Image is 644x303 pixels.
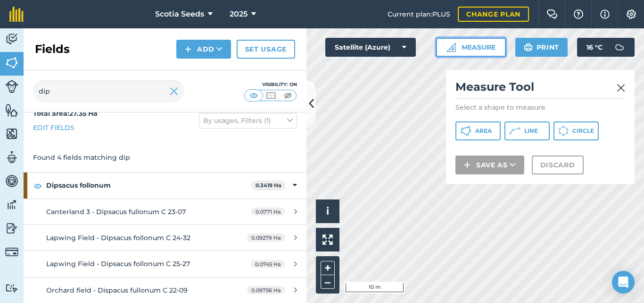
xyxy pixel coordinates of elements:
[5,56,18,70] img: svg+xml;base64,PHN2ZyB4bWxucz0iaHR0cDovL3d3dy53My5vcmcvMjAwMC9zdmciIHdpZHRoPSI1NiIgaGVpZ2h0PSI2MC...
[5,245,18,259] img: svg+xml;base64,PD94bWwgdmVyc2lvbj0iMS4wIiBlbmNvZGluZz0idXRmLTgiPz4KPCEtLSBHZW5lcmF0b3I6IEFkb2JlIE...
[5,103,18,117] img: svg+xml;base64,PHN2ZyB4bWxucz0iaHR0cDovL3d3dy53My5vcmcvMjAwMC9zdmciIHdpZHRoPSI1NiIgaGVpZ2h0PSI2MC...
[251,260,285,268] span: 0.0745 Ha
[626,9,637,19] img: A cog icon
[24,199,306,225] a: Canterland 3 - Dipsacus fullonum C 23-070.0771 Ha
[577,38,635,57] button: 16 °C
[446,43,456,52] img: Ruler icon
[524,127,538,135] span: Line
[24,143,306,172] div: Found 4 fields matching dip
[455,103,625,112] p: Select a shape to measure
[326,205,329,217] span: i
[600,9,610,20] img: svg+xml;base64,PHN2ZyB4bWxucz0iaHR0cDovL3d3dy53My5vcmcvMjAwMC9zdmciIHdpZHRoPSIxNyIgaGVpZ2h0PSIxNy...
[322,234,333,245] img: Four arrows, one pointing top left, one top right, one bottom right and the last bottom left
[33,180,42,191] img: svg+xml;base64,PHN2ZyB4bWxucz0iaHR0cDovL3d3dy53My5vcmcvMjAwMC9zdmciIHdpZHRoPSIxOCIgaGVpZ2h0PSIyNC...
[155,9,204,20] span: Scotia Seeds
[9,7,24,22] img: fieldmargin Logo
[436,38,506,57] button: Measure
[5,221,18,235] img: svg+xml;base64,PD94bWwgdmVyc2lvbj0iMS4wIiBlbmNvZGluZz0idXRmLTgiPz4KPCEtLSBHZW5lcmF0b3I6IEFkb2JlIE...
[24,225,306,251] a: Lapwing Field - Dipsacus follonum C 24-320.09279 Ha
[316,199,339,223] button: i
[247,234,285,242] span: 0.09279 Ha
[325,38,416,57] button: Satellite (Azure)
[185,43,191,55] img: svg+xml;base64,PHN2ZyB4bWxucz0iaHR0cDovL3d3dy53My5vcmcvMjAwMC9zdmciIHdpZHRoPSIxNCIgaGVpZ2h0PSIyNC...
[455,79,625,99] h2: Measure Tool
[46,260,190,268] span: Lapwing Field - Dipsacus follonum C 25-27
[612,271,635,294] div: Open Intercom Messenger
[265,91,277,100] img: svg+xml;base64,PHN2ZyB4bWxucz0iaHR0cDovL3d3dy53My5vcmcvMjAwMC9zdmciIHdpZHRoPSI1MCIgaGVpZ2h0PSI0MC...
[532,156,584,174] button: Discard
[33,80,184,103] input: Search
[610,38,629,57] img: svg+xml;base64,PD94bWwgdmVyc2lvbj0iMS4wIiBlbmNvZGluZz0idXRmLTgiPz4KPCEtLSBHZW5lcmF0b3I6IEFkb2JlIE...
[5,198,18,212] img: svg+xml;base64,PD94bWwgdmVyc2lvbj0iMS4wIiBlbmNvZGluZz0idXRmLTgiPz4KPCEtLSBHZW5lcmF0b3I6IEFkb2JlIE...
[24,173,306,198] div: Dipsacus follonum0.3419 Ha
[33,122,74,133] a: Edit fields
[46,234,190,242] span: Lapwing Field - Dipsacus follonum C 24-32
[199,113,297,128] button: By usages, Filters (1)
[504,121,550,140] button: Line
[46,173,251,198] strong: Dipsacus follonum
[455,121,501,140] button: Area
[617,82,625,94] img: svg+xml;base64,PHN2ZyB4bWxucz0iaHR0cDovL3d3dy53My5vcmcvMjAwMC9zdmciIHdpZHRoPSIyMiIgaGVpZ2h0PSIzMC...
[524,42,533,53] img: svg+xml;base64,PHN2ZyB4bWxucz0iaHR0cDovL3d3dy53My5vcmcvMjAwMC9zdmciIHdpZHRoPSIxOSIgaGVpZ2h0PSIyNC...
[247,286,285,294] span: 0.09756 Ha
[5,150,18,164] img: svg+xml;base64,PD94bWwgdmVyc2lvbj0iMS4wIiBlbmNvZGluZz0idXRmLTgiPz4KPCEtLSBHZW5lcmF0b3I6IEFkb2JlIE...
[475,127,492,135] span: Area
[321,275,335,289] button: –
[24,277,306,303] a: Orchard field - Dispacus fullonum C 22-090.09756 Ha
[455,156,524,174] button: Save as
[33,109,98,118] strong: Total area : 27.35 Ha
[46,286,188,294] span: Orchard field - Dispacus fullonum C 22-09
[5,80,18,93] img: svg+xml;base64,PD94bWwgdmVyc2lvbj0iMS4wIiBlbmNvZGluZz0idXRmLTgiPz4KPCEtLSBHZW5lcmF0b3I6IEFkb2JlIE...
[230,9,248,20] span: 2025
[170,86,178,97] img: svg+xml;base64,PHN2ZyB4bWxucz0iaHR0cDovL3d3dy53My5vcmcvMjAwMC9zdmciIHdpZHRoPSIyMiIgaGVpZ2h0PSIzMC...
[553,121,599,140] button: Circle
[251,208,285,216] span: 0.0771 Ha
[388,9,450,19] span: Current plan : PLUS
[573,9,584,19] img: A question mark icon
[248,91,260,100] img: svg+xml;base64,PHN2ZyB4bWxucz0iaHR0cDovL3d3dy53My5vcmcvMjAwMC9zdmciIHdpZHRoPSI1MCIgaGVpZ2h0PSI0MC...
[176,40,231,59] button: Add
[464,159,471,171] img: svg+xml;base64,PHN2ZyB4bWxucz0iaHR0cDovL3d3dy53My5vcmcvMjAwMC9zdmciIHdpZHRoPSIxNCIgaGVpZ2h0PSIyNC...
[572,127,594,135] span: Circle
[5,284,18,293] img: svg+xml;base64,PD94bWwgdmVyc2lvbj0iMS4wIiBlbmNvZGluZz0idXRmLTgiPz4KPCEtLSBHZW5lcmF0b3I6IEFkb2JlIE...
[586,38,603,57] span: 16 ° C
[237,40,295,59] a: Set usage
[35,42,70,57] h2: Fields
[46,208,186,216] span: Canterland 3 - Dipsacus fullonum C 23-07
[458,7,529,22] a: Change plan
[24,251,306,277] a: Lapwing Field - Dipsacus follonum C 25-270.0745 Ha
[256,182,281,189] strong: 0.3419 Ha
[321,261,335,275] button: +
[5,32,18,46] img: svg+xml;base64,PD94bWwgdmVyc2lvbj0iMS4wIiBlbmNvZGluZz0idXRmLTgiPz4KPCEtLSBHZW5lcmF0b3I6IEFkb2JlIE...
[5,127,18,141] img: svg+xml;base64,PHN2ZyB4bWxucz0iaHR0cDovL3d3dy53My5vcmcvMjAwMC9zdmciIHdpZHRoPSI1NiIgaGVpZ2h0PSI2MC...
[546,9,558,19] img: Two speech bubbles overlapping with the left bubble in the forefront
[282,91,294,100] img: svg+xml;base64,PHN2ZyB4bWxucz0iaHR0cDovL3d3dy53My5vcmcvMjAwMC9zdmciIHdpZHRoPSI1MCIgaGVpZ2h0PSI0MC...
[515,38,568,57] button: Print
[5,174,18,188] img: svg+xml;base64,PD94bWwgdmVyc2lvbj0iMS4wIiBlbmNvZGluZz0idXRmLTgiPz4KPCEtLSBHZW5lcmF0b3I6IEFkb2JlIE...
[244,81,297,88] div: Visibility: On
